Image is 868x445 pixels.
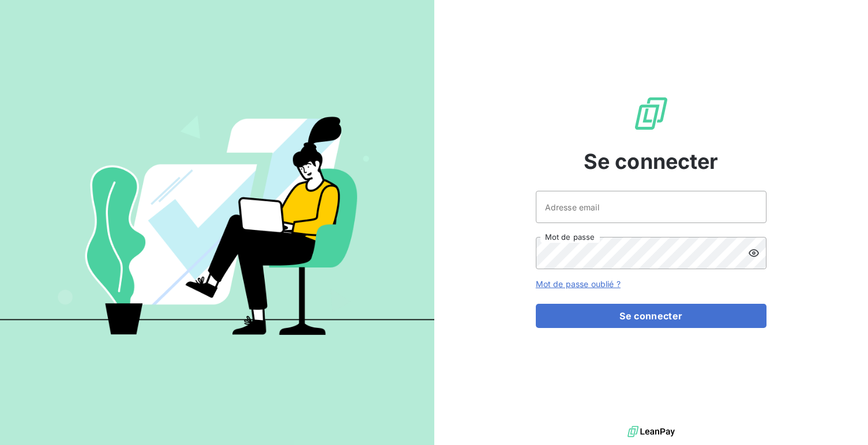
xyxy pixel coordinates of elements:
img: logo [627,423,675,440]
img: Logo LeanPay [633,95,670,132]
input: placeholder [536,191,766,223]
button: Se connecter [536,304,766,328]
a: Mot de passe oublié ? [536,279,621,289]
span: Se connecter [584,146,719,177]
